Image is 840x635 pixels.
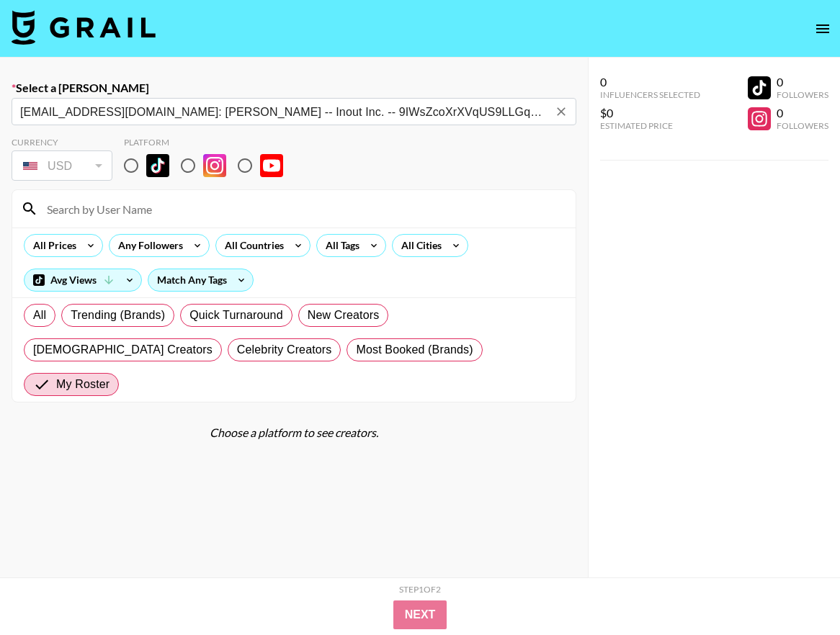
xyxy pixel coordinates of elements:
div: Platform [124,137,295,148]
button: open drawer [808,14,837,43]
span: Trending (Brands) [71,307,165,324]
img: Instagram [203,154,226,177]
div: Estimated Price [600,120,700,131]
div: Any Followers [110,235,186,256]
div: Step 1 of 2 [399,584,441,595]
img: YouTube [260,154,283,177]
button: Clear [551,102,571,122]
span: [DEMOGRAPHIC_DATA] Creators [33,341,213,359]
span: All [33,307,46,324]
img: Grail Talent [12,10,156,45]
input: Search by User Name [38,197,567,220]
button: Next [393,600,447,629]
span: New Creators [308,307,380,324]
span: Celebrity Creators [237,341,332,359]
div: All Tags [317,235,362,256]
img: TikTok [146,154,169,177]
div: 0 [777,106,828,120]
div: All Countries [216,235,287,256]
div: 0 [777,75,828,89]
span: Most Booked (Brands) [356,341,473,359]
div: Currency [12,137,112,148]
span: My Roster [56,376,110,393]
div: Currency is locked to USD [12,148,112,184]
div: Influencers Selected [600,89,700,100]
div: All Prices [24,235,79,256]
div: Followers [777,120,828,131]
div: Match Any Tags [148,269,253,291]
div: USD [14,153,110,179]
div: Choose a platform to see creators. [12,425,576,440]
label: Select a [PERSON_NAME] [12,81,576,95]
div: Avg Views [24,269,141,291]
div: Followers [777,89,828,100]
div: All Cities [393,235,444,256]
span: Quick Turnaround [189,307,283,324]
div: $0 [600,106,700,120]
div: 0 [600,75,700,89]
